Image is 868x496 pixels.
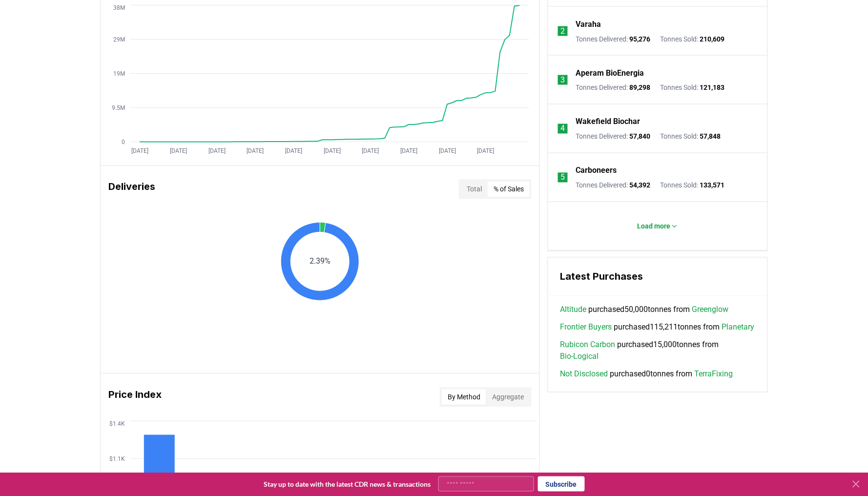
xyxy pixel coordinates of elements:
[109,456,125,463] tspan: $1.1K
[629,35,650,43] span: 95,276
[324,148,341,155] tspan: [DATE]
[488,182,530,197] button: % of Sales
[561,172,565,184] p: 5
[576,34,650,44] p: Tonnes Delivered :
[576,132,650,142] p: Tonnes Delivered :
[576,67,644,79] a: Aperam BioEnergia
[122,139,125,145] tspan: 0
[461,182,488,197] button: Total
[660,132,721,142] p: Tonnes Sold :
[576,83,650,93] p: Tonnes Delivered :
[692,304,728,316] a: Greenglow
[560,269,756,284] h3: Latest Purchases
[576,116,640,128] a: Wakefield Biochar
[700,133,721,141] span: 57,848
[700,35,724,43] span: 210,609
[561,74,565,86] p: 3
[560,339,615,351] a: Rubicon Carbon
[560,304,728,316] span: purchased 50,000 tonnes from
[477,148,495,155] tspan: [DATE]
[112,104,125,111] tspan: 9.5M
[113,5,125,12] tspan: 38M
[400,148,417,155] tspan: [DATE]
[700,84,724,92] span: 121,183
[560,339,756,363] span: purchased 15,000 tonnes from
[722,322,754,333] a: Planetary
[638,222,671,231] p: Load more
[576,165,617,177] a: Carboneers
[694,369,733,380] a: TerraFixing
[660,83,724,93] p: Tonnes Sold :
[629,133,650,141] span: 57,840
[486,390,530,405] button: Aggregate
[362,148,379,155] tspan: [DATE]
[700,182,724,189] span: 133,571
[561,123,565,135] p: 4
[132,148,149,155] tspan: [DATE]
[113,70,125,77] tspan: 19M
[170,148,187,155] tspan: [DATE]
[247,148,264,155] tspan: [DATE]
[439,148,456,155] tspan: [DATE]
[629,84,650,92] span: 89,298
[108,180,155,199] h3: Deliveries
[660,34,724,44] p: Tonnes Sold :
[560,322,612,333] a: Frontier Buyers
[630,217,686,236] button: Load more
[560,304,586,316] a: Altitude
[560,369,733,380] span: purchased 0 tonnes from
[442,390,486,405] button: By Method
[629,182,650,189] span: 54,392
[208,148,226,155] tspan: [DATE]
[113,36,125,43] tspan: 29M
[560,369,608,380] a: Not Disclosed
[109,421,125,428] tspan: $1.4K
[310,256,331,266] text: 2.39%
[108,388,162,407] h3: Price Index
[560,322,754,333] span: purchased 115,211 tonnes from
[576,19,601,30] a: Varaha
[285,148,302,155] tspan: [DATE]
[561,25,565,37] p: 2
[576,181,650,190] p: Tonnes Delivered :
[560,351,599,363] a: Bio-Logical
[660,181,724,190] p: Tonnes Sold :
